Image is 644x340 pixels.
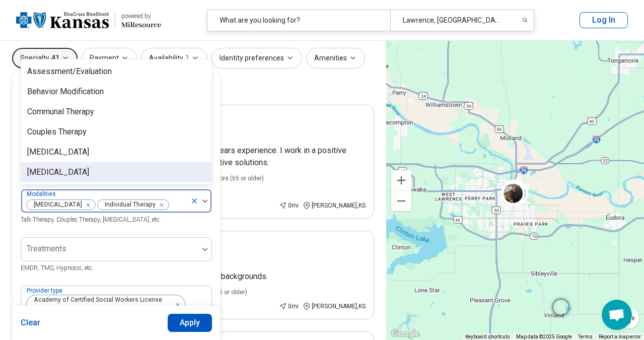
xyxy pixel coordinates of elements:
a: Terms (opens in new tab) [578,334,593,339]
div: Communal Therapy [27,106,94,118]
button: Identity preferences [211,48,302,69]
div: Assessment/Evaluation [27,65,112,78]
label: Treatments [27,244,66,253]
div: powered by [121,12,161,21]
div: Behavior Modification [27,86,104,98]
div: Lawrence, [GEOGRAPHIC_DATA], [GEOGRAPHIC_DATA] [390,10,512,31]
span: 41 [51,53,59,63]
span: Talk Therapy, Couples Therapy, [MEDICAL_DATA], etc. [21,216,161,223]
button: Log In [580,12,628,28]
button: Zoom out [391,191,411,211]
span: 1 [185,53,189,63]
button: Zoom in [391,170,411,190]
span: Individual Therapy [98,200,159,210]
span: [MEDICAL_DATA] [27,200,85,210]
a: Report a map error [599,334,641,339]
label: Modalities [27,190,58,197]
div: 0 mi [279,201,299,210]
button: Availability1 [141,48,207,69]
button: Payment [82,48,137,69]
span: Map data ©2025 Google [516,334,572,339]
a: Blue Cross Blue Shield Kansaspowered by [16,8,161,32]
button: Specialty41 [12,48,78,69]
div: What are you looking for? [207,10,390,31]
div: 0 mi [279,302,299,311]
div: [PERSON_NAME] , KS [303,302,366,311]
div: [MEDICAL_DATA] [27,166,89,178]
div: 2 [502,180,526,204]
button: Clear [21,314,41,332]
div: [PERSON_NAME] , KS [303,201,366,210]
button: Apply [168,314,212,332]
span: Academy of Certified Social Workers License (ACSW) [27,295,175,314]
div: Couples Therapy [27,126,87,138]
img: Blue Cross Blue Shield Kansas [16,8,109,32]
div: Open chat [602,300,632,330]
span: EMDR, TMS, Hypnosis, etc. [21,264,94,271]
label: Provider type [27,287,64,294]
button: Amenities [306,48,365,69]
div: [MEDICAL_DATA] [27,146,89,158]
div: 8 [502,180,526,204]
